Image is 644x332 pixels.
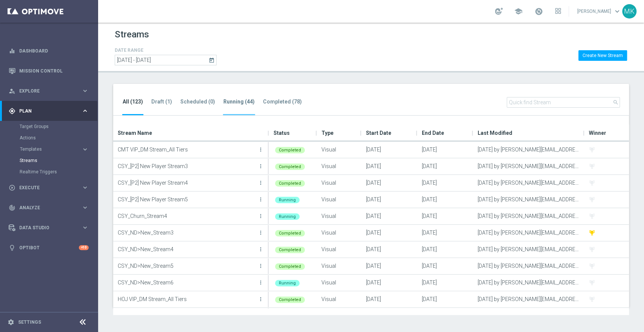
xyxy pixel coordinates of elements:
[317,208,361,224] div: Visual
[19,225,81,230] span: Data Studio
[81,146,89,153] i: keyboard_arrow_right
[507,97,620,108] input: Quick find Stream
[8,245,89,251] button: lightbulb Optibot +10
[275,247,305,253] div: Completed
[115,29,149,40] h1: Streams
[589,125,606,141] span: Winner
[9,41,89,61] div: Dashboard
[20,124,78,130] a: Target Groups
[9,244,15,251] i: lightbulb
[317,191,361,208] div: Visual
[275,296,305,303] div: Completed
[514,7,523,15] span: school
[258,213,264,219] i: more_vert
[20,146,89,152] button: Templates keyboard_arrow_right
[19,205,81,210] span: Analyze
[9,88,81,94] div: Explore
[123,99,143,105] tab-header: All (123)
[118,161,256,172] p: CSY_[P2] New Player Stream3
[81,107,89,114] i: keyboard_arrow_right
[9,204,15,211] i: track_changes
[257,142,264,157] button: more_vert
[9,48,15,54] i: equalizer
[19,185,81,190] span: Execute
[275,197,300,203] div: Running
[366,125,391,141] span: Start Date
[417,208,473,224] div: [DATE]
[9,108,81,114] div: Plan
[8,225,89,231] button: Data Studio keyboard_arrow_right
[8,205,89,211] div: track_changes Analyze keyboard_arrow_right
[478,125,512,141] span: Last Modified
[9,61,89,81] div: Mission Control
[473,275,584,291] div: [DATE] by [PERSON_NAME][EMAIL_ADDRESS][DOMAIN_NAME]
[9,184,81,191] div: Execute
[361,308,417,324] div: [DATE]
[257,208,264,224] button: more_vert
[417,175,473,191] div: [DATE]
[576,6,622,17] a: [PERSON_NAME]keyboard_arrow_down
[20,121,97,132] div: Target Groups
[317,291,361,307] div: Visual
[8,48,89,54] button: equalizer Dashboard
[258,246,264,252] i: more_vert
[417,291,473,307] div: [DATE]
[473,175,584,191] div: [DATE] by [PERSON_NAME][EMAIL_ADDRESS][DOMAIN_NAME]
[81,184,89,191] i: keyboard_arrow_right
[258,147,264,153] i: more_vert
[8,68,89,74] button: Mission Control
[18,320,41,324] a: Settings
[258,196,264,202] i: more_vert
[257,192,264,207] button: more_vert
[8,88,89,94] button: person_search Explore keyboard_arrow_right
[9,108,15,114] i: gps_fixed
[258,180,264,186] i: more_vert
[275,280,300,286] div: Running
[317,175,361,191] div: Visual
[317,275,361,291] div: Visual
[622,4,636,19] div: MK
[473,191,584,208] div: [DATE] by [PERSON_NAME][EMAIL_ADDRESS][DOMAIN_NAME]
[317,142,361,158] div: Visual
[79,245,89,250] div: +10
[361,241,417,258] div: [DATE]
[257,175,264,190] button: more_vert
[417,225,473,241] div: [DATE]
[361,208,417,224] div: [DATE]
[317,225,361,241] div: Visual
[118,293,256,305] p: HOJ VIP_DM Stream_All Tiers
[19,238,79,258] a: Optibot
[417,191,473,208] div: [DATE]
[361,291,417,307] div: [DATE]
[473,225,584,241] div: [DATE] by [PERSON_NAME][EMAIL_ADDRESS][DOMAIN_NAME]
[9,224,81,231] div: Data Studio
[613,7,621,15] span: keyboard_arrow_down
[317,241,361,258] div: Visual
[613,99,619,105] i: search
[321,125,334,141] span: Type
[361,258,417,274] div: [DATE]
[20,144,97,155] div: Templates
[361,158,417,174] div: [DATE]
[473,241,584,258] div: [DATE] by [PERSON_NAME][EMAIL_ADDRESS][DOMAIN_NAME]
[258,279,264,286] i: more_vert
[473,291,584,307] div: [DATE] by [PERSON_NAME][EMAIL_ADDRESS][DOMAIN_NAME]
[9,88,15,94] i: person_search
[118,144,256,155] p: CMT VIP_DM Stream_All Tiers
[118,260,256,272] p: CSY_ND>New_Stream5
[473,258,584,274] div: [DATE] by [PERSON_NAME][EMAIL_ADDRESS][DOMAIN_NAME]
[417,142,473,158] div: [DATE]
[81,224,89,231] i: keyboard_arrow_right
[257,159,264,174] button: more_vert
[180,99,215,105] tab-header: Scheduled (0)
[275,147,305,153] div: Completed
[578,50,627,61] button: Create New Stream
[20,155,97,166] div: Streams
[20,147,81,151] div: Templates
[118,227,256,238] p: CSY_ND>New_Stream3
[151,99,172,105] tab-header: Draft (1)
[258,296,264,302] i: more_vert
